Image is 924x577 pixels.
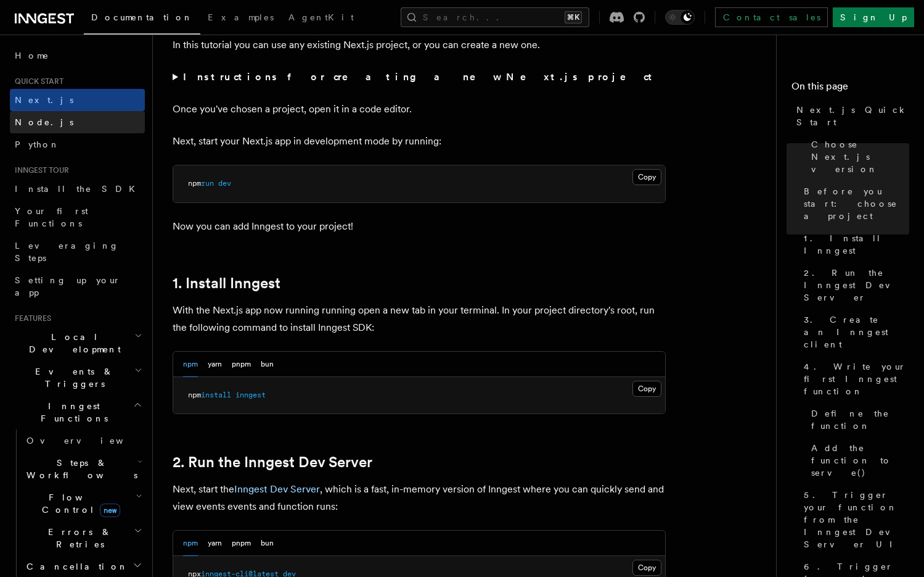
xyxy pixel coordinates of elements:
[173,454,372,471] a: 2. Run the Inngest Dev Server
[632,381,661,397] button: Copy
[791,79,909,99] h4: On this page
[261,531,274,556] button: bun
[261,352,274,377] button: bun
[804,185,909,222] span: Before you start: choose a project
[804,489,909,550] span: 5. Trigger your function from the Inngest Dev Server UI
[188,179,201,188] span: npm
[201,391,231,399] span: install
[91,12,193,22] span: Documentation
[799,227,909,262] a: 1. Install Inngest
[811,442,909,479] span: Add the function to serve()
[811,138,909,175] span: Choose Next.js version
[22,526,134,550] span: Errors & Retries
[799,355,909,402] a: 4. Write your first Inngest function
[84,4,200,35] a: Documentation
[10,111,145,133] a: Node.js
[235,391,266,399] span: inngest
[10,200,145,235] a: Your first Functions
[804,360,909,397] span: 4. Write your first Inngest function
[10,77,63,86] span: Quick start
[232,352,251,377] button: pnpm
[15,206,88,228] span: Your first Functions
[22,521,145,555] button: Errors & Retries
[796,104,909,128] span: Next.js Quick Start
[173,133,666,150] p: Next, start your Next.js app in development mode by running:
[100,504,120,517] span: new
[22,430,145,452] a: Overview
[22,452,145,486] button: Steps & Workflows
[10,365,134,390] span: Events & Triggers
[173,36,666,54] p: In this tutorial you can use any existing Next.js project, or you can create a new one.
[15,49,49,62] span: Home
[281,4,361,33] a: AgentKit
[15,241,119,263] span: Leveraging Steps
[15,95,73,105] span: Next.js
[218,179,231,188] span: dev
[15,275,121,297] span: Setting up your app
[208,352,222,377] button: yarn
[15,184,142,194] span: Install the SDK
[22,491,136,516] span: Flow Control
[200,4,281,33] a: Examples
[10,400,133,425] span: Inngest Functions
[806,437,909,484] a: Add the function to serve()
[173,68,666,86] summary: Instructions for creating a new Next.js project
[183,531,198,556] button: npm
[10,269,145,304] a: Setting up your app
[791,99,909,133] a: Next.js Quick Start
[173,101,666,118] p: Once you've chosen a project, open it in a code editor.
[799,180,909,227] a: Before you start: choose a project
[565,11,582,23] kbd: ⌘K
[804,313,909,351] span: 3. Create an Inngest client
[22,457,137,481] span: Steps & Workflows
[10,326,145,360] button: Local Development
[10,89,145,111] a: Next.js
[22,560,128,573] span: Cancellation
[208,531,222,556] button: yarn
[665,10,695,25] button: Toggle dark mode
[173,218,666,235] p: Now you can add Inngest to your project!
[22,486,145,521] button: Flow Controlnew
[173,481,666,515] p: Next, start the , which is a fast, in-memory version of Inngest where you can quickly send and vi...
[183,71,657,83] strong: Instructions for creating a new Next.js project
[804,267,909,304] span: 2. Run the Inngest Dev Server
[806,402,909,437] a: Define the function
[15,139,60,149] span: Python
[27,436,153,446] span: Overview
[10,395,145,430] button: Inngest Functions
[804,232,909,257] span: 1. Install Inngest
[10,313,51,323] span: Features
[10,178,145,200] a: Install the SDK
[15,117,73,127] span: Node.js
[10,44,145,67] a: Home
[715,7,828,27] a: Contact sales
[806,133,909,180] a: Choose Next.js version
[232,531,251,556] button: pnpm
[188,391,201,399] span: npm
[10,133,145,156] a: Python
[811,407,909,432] span: Define the function
[201,179,214,188] span: run
[799,484,909,555] a: 5. Trigger your function from the Inngest Dev Server UI
[833,7,914,27] a: Sign Up
[288,12,354,22] span: AgentKit
[799,309,909,355] a: 3. Create an Inngest client
[10,360,145,395] button: Events & Triggers
[234,483,320,495] a: Inngest Dev Server
[10,235,145,269] a: Leveraging Steps
[632,169,661,185] button: Copy
[10,165,69,175] span: Inngest tour
[183,352,198,377] button: npm
[632,560,661,576] button: Copy
[10,331,134,355] span: Local Development
[173,302,666,336] p: With the Next.js app now running running open a new tab in your terminal. In your project directo...
[173,275,280,292] a: 1. Install Inngest
[208,12,274,22] span: Examples
[799,262,909,309] a: 2. Run the Inngest Dev Server
[401,7,589,27] button: Search...⌘K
